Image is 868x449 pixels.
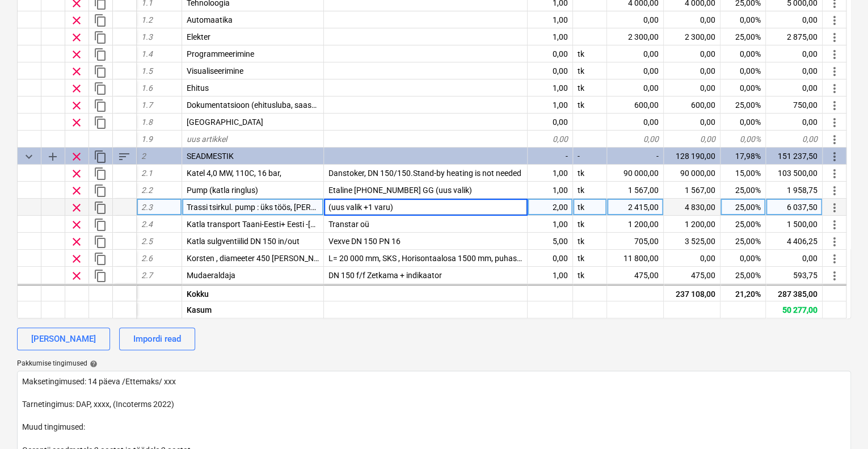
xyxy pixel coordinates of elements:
[141,169,153,178] span: 2.1
[720,216,766,233] div: 25,00%
[573,284,607,301] div: tk
[94,48,107,61] span: Dubleeri rida
[664,79,720,96] div: 0,00
[766,45,823,62] div: 0,00
[573,216,607,233] div: tk
[828,167,841,181] span: Rohkem toiminguid
[720,96,766,114] div: 25,00%
[70,167,83,181] span: Eemalda rida
[70,269,83,283] span: Eemalda rida
[187,135,227,144] span: uus artikkel
[87,360,98,368] span: help
[607,233,664,250] div: 705,00
[720,267,766,284] div: 25,00%
[328,169,521,178] span: Danstoker, DN 150/150.Stand-by heating is not needed
[607,148,664,165] div: -
[528,233,573,250] div: 5,00
[720,182,766,199] div: 25,00%
[720,28,766,45] div: 25,00%
[766,250,823,267] div: 0,00
[187,100,351,110] span: Dokumentatsioon (ehitusluba, saasteluba jms)
[70,82,83,95] span: Eemalda rida
[141,118,153,127] span: 1.8
[528,131,573,148] div: 0,00
[528,165,573,182] div: 1,00
[766,284,823,301] div: 593,75
[573,45,607,62] div: tk
[573,148,607,165] div: -
[70,201,83,215] span: Eemalda rida
[94,65,107,78] span: Dubleeri rida
[766,216,823,233] div: 1 500,00
[720,250,766,267] div: 0,00%
[70,31,83,44] span: Eemalda rida
[70,150,83,163] span: Eemalda rida
[766,199,823,216] div: 6 037,50
[828,184,841,198] span: Rohkem toiminguid
[811,395,868,449] iframe: Chat Widget
[811,395,868,449] div: Vestlusvidin
[94,14,107,27] span: Dubleeri rida
[664,165,720,182] div: 90 000,00
[828,65,841,78] span: Rohkem toiminguid
[94,150,107,163] span: Dubleeri kategooriat
[528,79,573,96] div: 1,00
[664,182,720,199] div: 1 567,00
[70,14,83,27] span: Eemalda rida
[141,135,153,144] span: 1.9
[766,267,823,284] div: 593,75
[664,284,720,301] div: 475,00
[187,271,235,280] span: Mudaeraldaja
[664,284,720,301] div: 237 108,00
[187,169,281,178] span: Katel 4,0 MW, 110C, 16 bar,
[766,28,823,45] div: 2 875,00
[22,150,36,163] span: Ahenda kategooria
[664,62,720,79] div: 0,00
[141,254,153,263] span: 2.6
[46,150,60,163] span: Lisa reale alamkategooria
[766,114,823,131] div: 0,00
[828,99,841,112] span: Rohkem toiminguid
[664,216,720,233] div: 1 200,00
[573,165,607,182] div: tk
[607,62,664,79] div: 0,00
[828,31,841,44] span: Rohkem toiminguid
[766,182,823,199] div: 1 958,75
[766,301,823,318] div: 50 277,00
[117,150,131,163] span: Sorteeri read kategooriasiseselt
[720,45,766,62] div: 0,00%
[607,11,664,28] div: 0,00
[528,28,573,45] div: 1,00
[607,45,664,62] div: 0,00
[528,182,573,199] div: 1,00
[187,83,209,93] span: Ehitus
[187,49,254,58] span: Programmeerimine
[70,184,83,198] span: Eemalda rida
[720,284,766,301] div: 21,20%
[70,235,83,249] span: Eemalda rida
[664,267,720,284] div: 475,00
[766,165,823,182] div: 103 500,00
[573,199,607,216] div: tk
[187,186,258,195] span: Pump (katla ringlus)
[94,269,107,283] span: Dubleeri rida
[607,131,664,148] div: 0,00
[766,62,823,79] div: 0,00
[607,250,664,267] div: 11 800,00
[573,79,607,96] div: tk
[94,82,107,95] span: Dubleeri rida
[720,233,766,250] div: 25,00%
[187,203,355,212] span: Trassi tsirkul. pump : üks töös, teine reser
[187,32,210,41] span: Elekter
[828,252,841,266] span: Rohkem toiminguid
[720,148,766,165] div: 17,98%
[607,79,664,96] div: 0,00
[573,250,607,267] div: tk
[133,331,181,346] div: Impordi read
[141,203,153,212] span: 2.3
[828,116,841,129] span: Rohkem toiminguid
[328,186,472,195] span: Etaline 080-080-200 GG (uus valik)
[528,45,573,62] div: 0,00
[607,284,664,301] div: 475,00
[664,45,720,62] div: 0,00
